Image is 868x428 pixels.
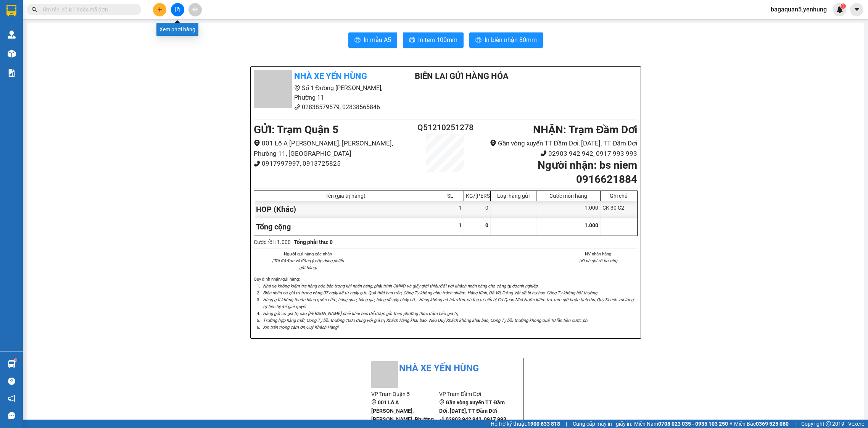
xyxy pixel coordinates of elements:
[348,32,397,48] button: printerIn mẫu A5
[439,416,444,422] span: phone
[294,71,367,81] b: Nhà xe Yến Hùng
[566,420,567,428] span: |
[540,150,547,157] span: phone
[294,85,300,91] span: environment
[157,7,163,12] span: plus
[254,276,638,331] div: Quy định nhận/gửi hàng :
[272,258,344,270] i: (Tôi đã đọc và đồng ý nộp dung phiếu gửi hàng)
[491,420,560,428] span: Hỗ trợ kỹ thuật:
[6,5,16,16] img: logo-vxr
[256,222,291,231] span: Tổng cộng
[579,258,617,263] i: (Kí và ghi rõ họ tên)
[263,325,338,330] i: Xin trân trọng cảm ơn Quý Khách Hàng!
[171,3,184,16] button: file-add
[32,7,37,12] span: search
[734,420,789,428] span: Miền Bắc
[254,140,260,146] span: environment
[559,250,638,257] li: NV nhận hàng
[263,318,589,323] i: Trường hợp hàng mất, Công Ty bồi thường 100% đúng với giá trị Khách Hàng khai báo. Nếu Quý Khách ...
[477,149,637,159] li: 02903 942 942, 0917 993 993
[842,3,844,9] span: 1
[490,140,496,146] span: environment
[371,361,520,376] li: Nhà xe Yến Hùng
[263,283,539,289] i: Nhà xe không kiểm tra hàng hóa bên trong khi nhận hàng, phải trình CMND và giấy giới thiệu đối vớ...
[475,37,482,44] span: printer
[602,193,635,199] div: Ghi chú
[536,201,601,218] div: 1.000
[294,104,300,110] span: phone
[854,6,860,13] span: caret-down
[254,201,437,218] div: HOP (Khác)
[175,7,180,12] span: file-add
[8,31,16,39] img: warehouse-icon
[254,123,338,136] b: GỬI : Trạm Quận 5
[8,360,16,368] img: warehouse-icon
[493,193,534,199] div: Loại hàng gửi
[469,32,543,48] button: printerIn biên nhận 80mm
[585,222,598,228] span: 1.000
[263,311,459,316] i: Hàng gửi có giá trị cao [PERSON_NAME] phải khai báo để được gửi theo phương thức đảm bảo giá trị.
[254,160,260,167] span: phone
[437,201,464,218] div: 1
[188,3,202,16] button: aim
[364,35,391,45] span: In mẫu A5
[8,50,16,58] img: warehouse-icon
[8,395,15,402] span: notification
[414,121,478,134] h2: Q51210251278
[538,193,598,199] div: Cước món hàng
[254,83,396,102] li: Số 1 Đường [PERSON_NAME], Phường 11
[8,412,15,419] span: message
[254,138,414,158] li: 001 Lô A [PERSON_NAME], [PERSON_NAME], Phường 11, [GEOGRAPHIC_DATA]
[527,421,560,427] strong: 1900 633 818
[538,159,637,185] b: Người nhận : bs niem 0916621884
[256,193,435,199] div: Tên (giá trị hàng)
[836,6,843,13] img: icon-new-feature
[418,35,457,45] span: In tem 100mm
[658,421,728,427] strong: 0708 023 035 - 0935 103 250
[730,422,732,425] span: ⚪️
[263,290,598,296] i: Biên nhận có giá trị trong vòng 07 ngày kể từ ngày gửi. Quá thời hạn trên, Công Ty không chịu trá...
[459,222,462,228] span: 1
[156,23,198,36] div: Xem phơi hàng
[841,3,846,9] sup: 1
[464,201,491,218] div: 0
[294,239,333,245] b: Tổng phải thu: 0
[533,123,637,136] b: NHẬN : Trạm Đầm Dơi
[254,238,291,246] div: Cước rồi : 1.000
[8,69,16,77] img: solution-icon
[466,193,488,199] div: KG/[PERSON_NAME]
[371,390,440,398] li: VP Trạm Quận 5
[254,158,414,169] li: 0917997997, 0913725825
[42,5,132,14] input: Tìm tên, số ĐT hoặc mã đơn
[794,420,796,428] span: |
[371,399,377,405] span: environment
[601,201,637,218] div: CK 30 C2
[192,7,198,12] span: aim
[403,32,464,48] button: printerIn tem 100mm
[263,297,633,309] i: Hàng gửi không thuộc hàng quốc cấm, hàng gian, hàng giả, hàng dễ gây cháy nổ,...Hàng không có hóa...
[765,5,833,14] span: bagaquan5.yenhung
[269,250,348,257] li: Người gửi hàng xác nhận
[415,71,509,81] b: BIÊN LAI GỬI HÀNG HÓA
[409,37,415,44] span: printer
[485,35,537,45] span: In biên nhận 80mm
[485,222,488,228] span: 0
[354,37,361,44] span: printer
[634,420,728,428] span: Miền Nam
[439,399,444,405] span: environment
[439,390,507,398] li: VP Trạm Đầm Dơi
[573,420,632,428] span: Cung cấp máy in - giấy in:
[153,3,166,16] button: plus
[439,399,505,414] b: Gần vòng xuyến TT Đầm Dơi, [DATE], TT Đầm Dơi
[756,421,789,427] strong: 0369 525 060
[477,138,637,149] li: Gần vòng xuyến TT Đầm Dơi, [DATE], TT Đầm Dơi
[850,3,863,16] button: caret-down
[8,378,15,385] span: question-circle
[254,102,396,112] li: 02838579579, 02838565846
[14,359,17,361] sup: 1
[439,193,462,199] div: SL
[826,421,831,426] span: copyright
